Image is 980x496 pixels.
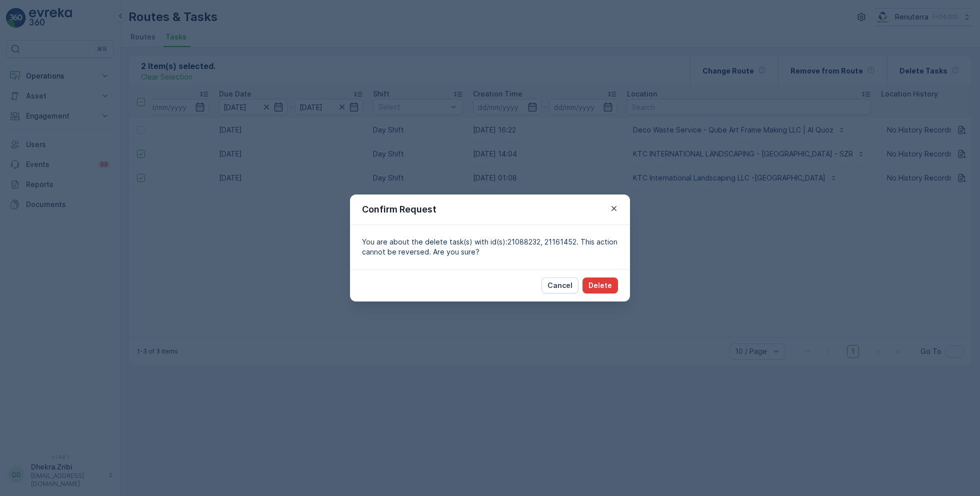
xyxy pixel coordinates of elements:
[362,237,618,257] p: You are about the delete task(s) with id(s):21088232, 21161452. This action cannot be reversed. A...
[362,202,436,216] p: Confirm Request
[588,280,612,290] p: Delete
[541,277,578,293] button: Cancel
[547,280,572,290] p: Cancel
[582,277,618,293] button: Delete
